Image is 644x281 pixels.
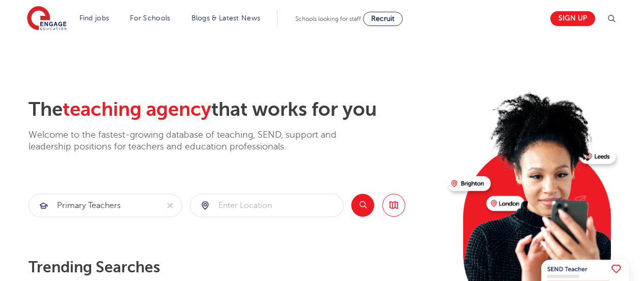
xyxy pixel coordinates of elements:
a: Find jobs [79,14,109,22]
h2: The that works for you [29,98,439,121]
button: Search [351,194,374,217]
p: Welcome to the fastest-growing database of teaching, SEND, support and leadership positions for t... [29,129,365,153]
span: Schools looking for staff [295,15,361,22]
div: Submit [29,194,182,217]
p: Trending searches [29,258,439,276]
a: Sign up [550,11,595,26]
span: Recruit [371,15,395,22]
a: For Schools [130,14,170,22]
a: Blogs & Latest News [191,14,261,22]
img: Engage Education [27,6,67,32]
button: Clear [158,194,182,217]
span: teaching agency [63,98,211,120]
div: Submit [190,194,344,217]
a: Recruit [363,12,403,26]
input: Submit [29,194,158,217]
input: Submit [190,194,343,217]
